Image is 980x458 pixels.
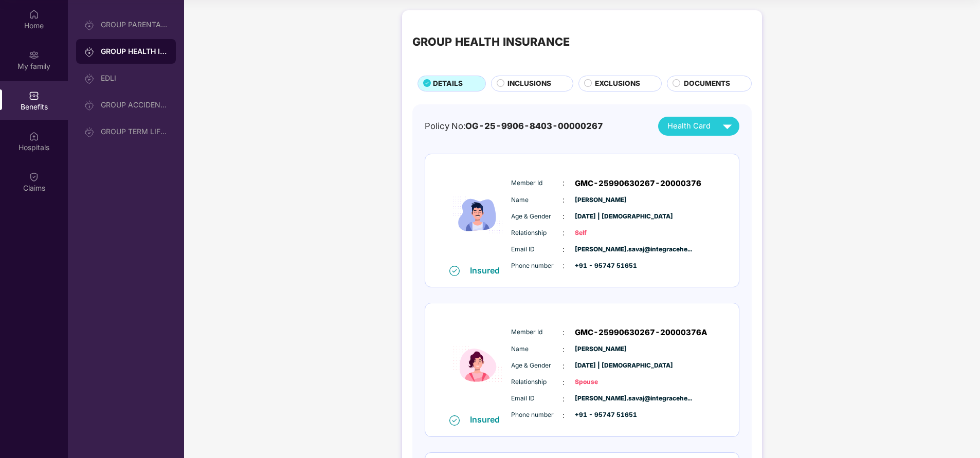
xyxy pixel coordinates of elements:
[684,78,730,89] span: DOCUMENTS
[575,344,626,354] span: [PERSON_NAME]
[667,120,711,132] span: Health Card
[562,244,565,255] span: :
[101,74,168,82] div: EDLI
[447,314,509,414] img: icon
[575,261,626,271] span: +91 - 95747 51651
[433,78,463,89] span: DETAILS
[575,177,701,190] span: GMC-25990630267-20000376
[447,165,509,265] img: icon
[575,361,626,371] span: [DATE] | [DEMOGRAPHIC_DATA]
[465,121,603,131] span: OG-25-9906-8403-00000267
[29,9,39,20] img: svg+xml;base64,PHN2ZyBpZD0iSG9tZSIgeG1sbnM9Imh0dHA6Ly93d3cudzMub3JnLzIwMDAvc3ZnIiB3aWR0aD0iMjAiIG...
[511,195,562,205] span: Name
[84,20,95,30] img: svg+xml;base64,PHN2ZyB3aWR0aD0iMjAiIGhlaWdodD0iMjAiIHZpZXdCb3g9IjAgMCAyMCAyMCIgZmlsbD0ibm9uZSIgeG...
[511,327,562,337] span: Member Id
[511,261,562,271] span: Phone number
[101,101,168,109] div: GROUP ACCIDENTAL INSURANCE
[84,127,95,137] img: svg+xml;base64,PHN2ZyB3aWR0aD0iMjAiIGhlaWdodD0iMjAiIHZpZXdCb3g9IjAgMCAyMCAyMCIgZmlsbD0ibm9uZSIgeG...
[575,394,626,404] span: [PERSON_NAME].savaj@integracehe...
[470,265,506,276] div: Insured
[575,195,626,205] span: [PERSON_NAME]
[575,410,626,420] span: +91 - 95747 51651
[101,127,168,136] div: GROUP TERM LIFE INSURANCE
[562,194,565,206] span: :
[84,100,95,111] img: svg+xml;base64,PHN2ZyB3aWR0aD0iMjAiIGhlaWdodD0iMjAiIHZpZXdCb3g9IjAgMCAyMCAyMCIgZmlsbD0ibm9uZSIgeG...
[511,228,562,238] span: Relationship
[575,212,626,222] span: [DATE] | [DEMOGRAPHIC_DATA]
[470,414,506,425] div: Insured
[29,172,39,182] img: svg+xml;base64,PHN2ZyBpZD0iQ2xhaW0iIHhtbG5zPSJodHRwOi8vd3d3LnczLm9yZy8yMDAwL3N2ZyIgd2lkdGg9IjIwIi...
[29,131,39,141] img: svg+xml;base64,PHN2ZyBpZD0iSG9zcGl0YWxzIiB4bWxucz0iaHR0cDovL3d3dy53My5vcmcvMjAwMC9zdmciIHdpZHRoPS...
[575,228,626,238] span: Self
[511,344,562,354] span: Name
[511,361,562,371] span: Age & Gender
[562,327,565,338] span: :
[718,117,736,135] img: svg+xml;base64,PHN2ZyB4bWxucz0iaHR0cDovL3d3dy53My5vcmcvMjAwMC9zdmciIHZpZXdCb3g9IjAgMCAyNCAyNCIgd2...
[511,410,562,420] span: Phone number
[562,177,565,189] span: :
[658,117,739,136] button: Health Card
[412,33,570,50] div: GROUP HEALTH INSURANCE
[511,394,562,404] span: Email ID
[562,410,565,421] span: :
[562,211,565,222] span: :
[84,47,95,57] img: svg+xml;base64,PHN2ZyB3aWR0aD0iMjAiIGhlaWdodD0iMjAiIHZpZXdCb3g9IjAgMCAyMCAyMCIgZmlsbD0ibm9uZSIgeG...
[575,326,707,339] span: GMC-25990630267-20000376A
[84,74,95,84] img: svg+xml;base64,PHN2ZyB3aWR0aD0iMjAiIGhlaWdodD0iMjAiIHZpZXdCb3g9IjAgMCAyMCAyMCIgZmlsbD0ibm9uZSIgeG...
[507,78,551,89] span: INCLUSIONS
[101,21,168,29] div: GROUP PARENTAL POLICY
[425,119,603,133] div: Policy No:
[595,78,640,89] span: EXCLUSIONS
[562,377,565,388] span: :
[562,344,565,355] span: :
[511,178,562,188] span: Member Id
[29,90,39,101] img: svg+xml;base64,PHN2ZyBpZD0iQmVuZWZpdHMiIHhtbG5zPSJodHRwOi8vd3d3LnczLm9yZy8yMDAwL3N2ZyIgd2lkdGg9Ij...
[562,393,565,405] span: :
[562,260,565,271] span: :
[511,377,562,387] span: Relationship
[29,50,39,60] img: svg+xml;base64,PHN2ZyB3aWR0aD0iMjAiIGhlaWdodD0iMjAiIHZpZXdCb3g9IjAgMCAyMCAyMCIgZmlsbD0ibm9uZSIgeG...
[575,377,626,387] span: Spouse
[562,360,565,372] span: :
[562,227,565,239] span: :
[511,212,562,222] span: Age & Gender
[101,46,168,57] div: GROUP HEALTH INSURANCE
[511,245,562,254] span: Email ID
[449,415,460,426] img: svg+xml;base64,PHN2ZyB4bWxucz0iaHR0cDovL3d3dy53My5vcmcvMjAwMC9zdmciIHdpZHRoPSIxNiIgaGVpZ2h0PSIxNi...
[575,245,626,254] span: [PERSON_NAME].savaj@integracehe...
[449,266,460,276] img: svg+xml;base64,PHN2ZyB4bWxucz0iaHR0cDovL3d3dy53My5vcmcvMjAwMC9zdmciIHdpZHRoPSIxNiIgaGVpZ2h0PSIxNi...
